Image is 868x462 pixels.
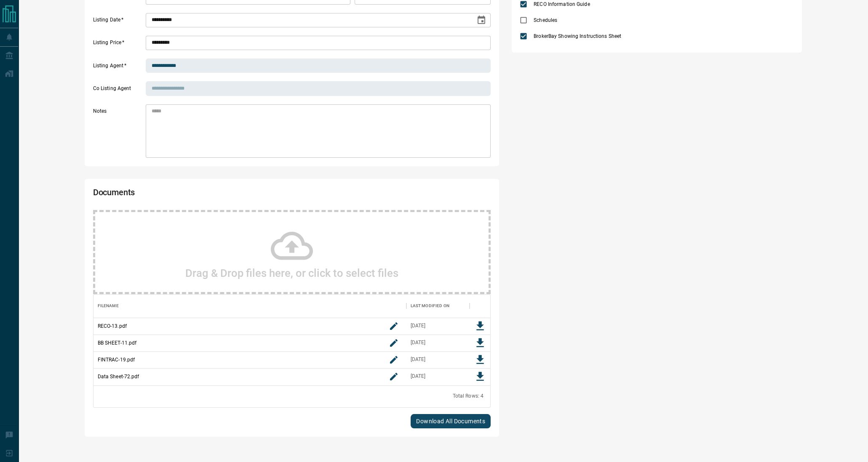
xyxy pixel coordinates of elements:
button: Download File [472,318,489,335]
span: Schedules [531,16,559,24]
label: Co Listing Agent [93,85,144,96]
button: Download File [472,351,489,368]
button: Download File [472,335,489,351]
button: rename button [385,351,402,368]
div: Total Rows: 4 [452,393,483,400]
button: rename button [385,368,402,385]
button: rename button [385,335,402,351]
p: Data Sheet-72.pdf [98,373,139,380]
label: Listing Price [93,39,144,50]
button: Download File [472,368,489,385]
div: Filename [93,294,406,318]
div: Jul 14, 2025 [411,322,426,329]
p: FINTRAC-19.pdf [98,356,135,364]
span: BrokerBay Showing Instructions Sheet [531,32,623,40]
button: Download All Documents [411,414,491,428]
h2: Drag & Drop files here, or click to select files [185,267,398,279]
button: rename button [385,318,402,335]
div: Jul 14, 2025 [411,356,426,363]
label: Listing Agent [93,62,144,73]
h2: Documents [93,187,332,202]
button: Choose date, selected date is Jul 15, 2025 [473,12,490,29]
div: Last Modified On [406,294,470,318]
p: BB SHEET-11.pdf [98,339,137,347]
label: Listing Date [93,16,144,27]
span: RECO Information Guide [531,0,592,8]
div: Last Modified On [411,294,449,318]
div: Jul 14, 2025 [411,339,426,346]
div: Jul 14, 2025 [411,373,426,380]
div: Filename [98,294,119,318]
p: RECO-13.pdf [98,322,127,330]
label: Notes [93,108,144,158]
div: Drag & Drop files here, or click to select files [93,210,491,294]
